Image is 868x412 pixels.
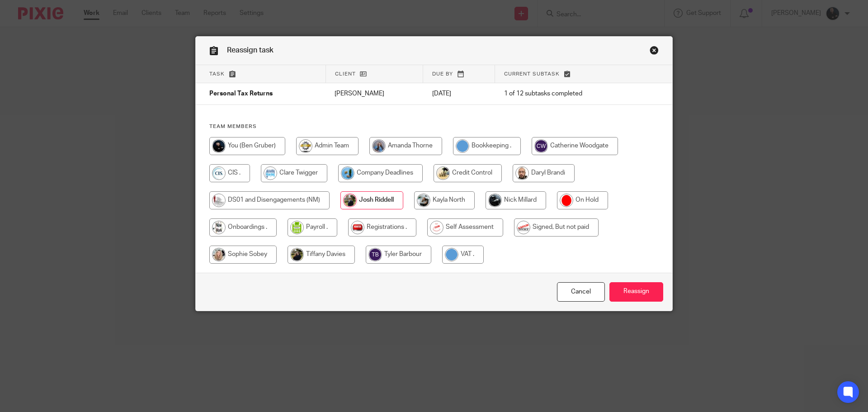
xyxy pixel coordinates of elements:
h4: Team members [209,123,659,130]
a: Close this dialog window [650,46,659,58]
p: [PERSON_NAME] [335,89,414,98]
span: Due by [432,71,453,76]
span: Current subtask [504,71,560,76]
p: [DATE] [432,89,486,98]
span: Reassign task [227,47,274,54]
span: Personal Tax Returns [209,91,273,97]
span: Client [335,71,356,76]
td: 1 of 12 subtasks completed [495,83,633,105]
input: Reassign [609,282,663,302]
a: Close this dialog window [557,282,605,302]
span: Task [209,71,225,76]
